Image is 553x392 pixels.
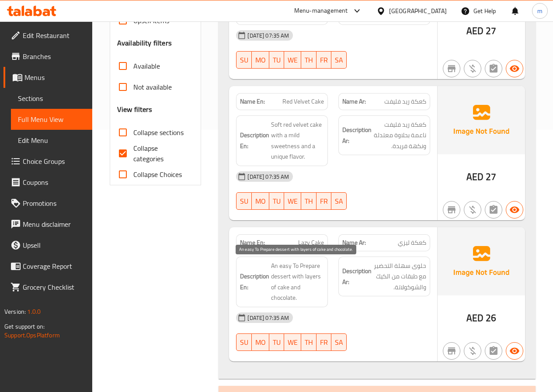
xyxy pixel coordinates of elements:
span: Menu disclaimer [23,219,85,229]
button: Not has choices [485,201,502,219]
span: SU [240,54,248,66]
span: Grocery Checklist [23,282,85,292]
span: Upsell items [133,15,169,26]
a: Choice Groups [3,151,92,172]
span: SA [335,54,343,66]
span: Upsell [23,240,85,250]
span: Get support on: [4,321,45,332]
strong: Name En: [240,238,265,247]
strong: Name En: [240,97,265,106]
span: SA [335,336,343,349]
button: Not has choices [485,60,502,77]
a: Edit Restaurant [3,25,92,46]
span: 27 [486,22,496,39]
span: Edit Restaurant [23,30,85,41]
span: Edit Menu [18,135,85,146]
span: SA [335,195,343,208]
a: Full Menu View [11,109,92,130]
span: Collapse categories [133,143,187,164]
span: Available [133,61,160,71]
button: TH [301,333,316,351]
span: AED [466,168,483,185]
span: كعكة ليزي [398,238,426,247]
button: TH [301,192,316,210]
span: كعكة ريد فليفت ناعمة بحلاوة معتدلة ونكهة فريدة. [373,119,426,152]
span: MO [255,54,266,66]
span: [DATE] 07:35 AM [244,314,292,322]
span: [DATE] 07:35 AM [244,31,292,40]
span: MO [255,336,266,349]
span: FR [320,195,328,208]
span: Menus [24,72,85,83]
span: Promotions [23,198,85,208]
a: Grocery Checklist [3,277,92,298]
span: AED [466,309,483,326]
button: FR [316,333,331,351]
strong: Description Ar: [342,266,372,287]
img: Ae5nvW7+0k+MAAAAAElFTkSuQmCC [438,86,525,154]
a: Upsell [3,235,92,256]
span: TU [273,336,281,349]
h3: View filters [117,104,153,114]
button: TU [269,333,284,351]
button: SA [331,333,347,351]
span: TU [273,195,281,208]
button: WE [284,333,301,351]
strong: Name Ar: [342,238,366,247]
button: MO [252,192,269,210]
img: Ae5nvW7+0k+MAAAAAElFTkSuQmCC [438,227,525,295]
span: 26 [486,309,496,326]
button: Not branch specific item [443,201,460,219]
strong: Description En: [240,271,269,292]
span: WE [288,54,298,66]
span: Red Velvet Cake [282,97,324,106]
span: Collapse sections [133,127,184,138]
strong: Name Ar: [342,97,366,106]
strong: Description Ar: [342,125,372,146]
span: 27 [486,168,496,185]
span: FR [320,54,328,66]
a: Coverage Report [3,256,92,277]
button: Not has choices [485,342,502,360]
button: Not branch specific item [443,342,460,360]
button: Available [506,60,523,77]
button: SU [236,51,252,69]
span: WE [288,336,298,349]
button: SA [331,51,347,69]
button: SU [236,333,252,351]
span: WE [288,195,298,208]
button: FR [316,192,331,210]
a: Coupons [3,172,92,193]
button: Purchased item [464,201,481,219]
span: كعكة ريد فليفت [384,97,426,106]
span: Coverage Report [23,261,85,271]
a: Sections [11,88,92,109]
span: Choice Groups [23,156,85,167]
span: Soft red velvet cake with a mild sweetness and a unique flavor. [271,119,324,162]
span: TH [305,54,313,66]
span: TH [305,336,313,349]
span: حلوى سهلة التحضير مع طبقات من الكيك والشوكولاتة. [373,260,426,293]
button: WE [284,192,301,210]
a: Support.OpsPlatform [4,330,60,341]
div: Menu-management [294,6,348,16]
button: TU [269,51,284,69]
span: Coupons [23,177,85,187]
span: Not available [133,82,172,92]
span: m [537,6,543,16]
span: TU [273,54,281,66]
button: Purchased item [464,342,481,360]
button: Available [506,342,523,360]
span: Branches [23,51,85,62]
button: MO [252,51,269,69]
span: Lazy Cake [298,238,324,247]
a: Promotions [3,193,92,214]
div: [GEOGRAPHIC_DATA] [389,6,447,16]
a: Menus [3,67,92,88]
a: Edit Menu [11,130,92,151]
button: TH [301,51,316,69]
span: MO [255,195,266,208]
button: FR [316,51,331,69]
button: WE [284,51,301,69]
span: Collapse Choices [133,169,182,180]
